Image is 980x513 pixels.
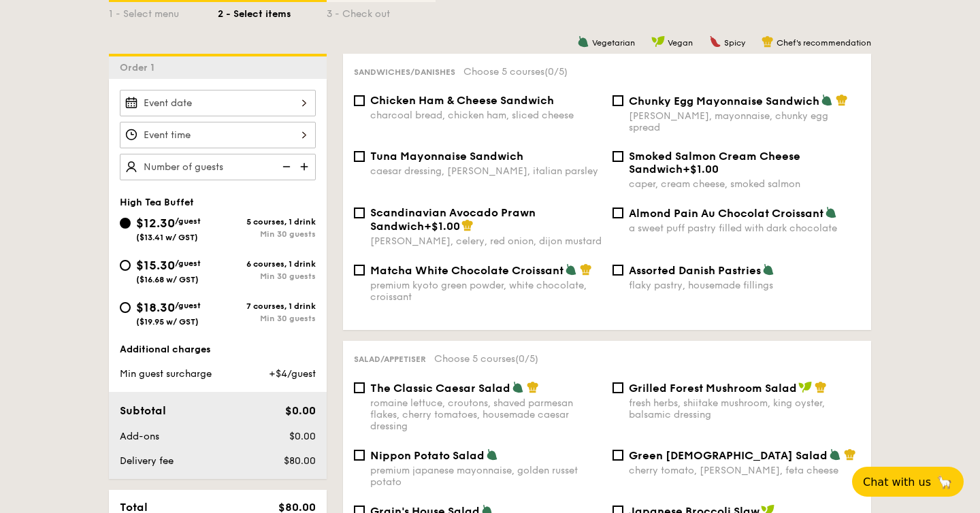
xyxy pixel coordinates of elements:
[544,66,568,78] span: (0/5)
[120,218,131,229] input: $12.30/guest($13.41 w/ GST)5 courses, 1 drinkMin 30 guests
[612,450,623,461] input: Green [DEMOGRAPHIC_DATA] Saladcherry tomato, [PERSON_NAME], feta cheese
[777,38,871,48] span: Chef's recommendation
[218,271,316,281] div: Min 30 guests
[136,275,199,284] span: ($16.68 w/ GST)
[629,280,860,291] div: flaky pastry, housemade fillings
[629,207,823,220] span: Almond Pain Au Chocolat Croissant
[354,208,365,218] input: Scandinavian Avocado Prawn Sandwich+$1.00[PERSON_NAME], celery, red onion, dijon mustard
[844,448,856,461] img: icon-chef-hat.a58ddaea.svg
[370,165,602,177] div: caesar dressing, [PERSON_NAME], italian parsley
[120,197,194,208] span: High Tea Buffet
[370,94,554,107] span: Chicken Ham & Cheese Sandwich
[512,381,524,393] img: icon-vegetarian.fe4039eb.svg
[285,404,316,417] span: $0.00
[612,208,623,218] input: Almond Pain Au Chocolat Croissanta sweet puff pastry filled with dark chocolate
[354,450,365,461] input: Nippon Potato Saladpremium japanese mayonnaise, golden russet potato
[354,151,365,162] input: Tuna Mayonnaise Sandwichcaesar dressing, [PERSON_NAME], italian parsley
[821,94,833,106] img: icon-vegetarian.fe4039eb.svg
[527,381,539,393] img: icon-chef-hat.a58ddaea.svg
[120,343,316,357] div: Additional charges
[275,154,295,180] img: icon-reduce.1d2dbef1.svg
[629,449,828,462] span: Green [DEMOGRAPHIC_DATA] Salad
[434,353,538,365] span: Choose 5 courses
[284,455,316,467] span: $80.00
[120,62,160,73] span: Order 1
[136,258,175,273] span: $15.30
[612,95,623,106] input: Chunky Egg Mayonnaise Sandwich[PERSON_NAME], mayonnaise, chunky egg spread
[136,216,175,231] span: $12.30
[424,220,460,233] span: +$1.00
[370,206,536,233] span: Scandinavian Avocado Prawn Sandwich
[629,178,860,190] div: caper, cream cheese, smoked salmon
[612,151,623,162] input: Smoked Salmon Cream Cheese Sandwich+$1.00caper, cream cheese, smoked salmon
[863,476,931,489] span: Chat with us
[370,382,510,395] span: The Classic Caesar Salad
[629,465,860,476] div: cherry tomato, [PERSON_NAME], feta cheese
[120,368,212,380] span: Min guest surcharge
[218,259,316,269] div: 6 courses, 1 drink
[120,455,174,467] span: Delivery fee
[354,382,365,393] input: The Classic Caesar Saladromaine lettuce, croutons, shaved parmesan flakes, cherry tomatoes, house...
[762,35,774,48] img: icon-chef-hat.a58ddaea.svg
[175,301,201,310] span: /guest
[629,110,860,133] div: [PERSON_NAME], mayonnaise, chunky egg spread
[651,35,665,48] img: icon-vegan.f8ff3823.svg
[370,280,602,303] div: premium kyoto green powder, white chocolate, croissant
[629,397,860,420] div: fresh herbs, shiitake mushroom, king oyster, balsamic dressing
[486,448,498,461] img: icon-vegetarian.fe4039eb.svg
[269,368,316,380] span: +$4/guest
[825,206,837,218] img: icon-vegetarian.fe4039eb.svg
[120,90,316,116] input: Event date
[936,474,953,490] span: 🦙
[370,449,485,462] span: Nippon Potato Salad
[577,35,589,48] img: icon-vegetarian.fe4039eb.svg
[218,229,316,239] div: Min 30 guests
[629,264,761,277] span: Assorted Danish Pastries
[463,66,568,78] span: Choose 5 courses
[762,263,774,276] img: icon-vegetarian.fe4039eb.svg
[354,265,365,276] input: Matcha White Chocolate Croissantpremium kyoto green powder, white chocolate, croissant
[629,222,860,234] div: a sweet puff pastry filled with dark chocolate
[461,219,474,231] img: icon-chef-hat.a58ddaea.svg
[136,317,199,327] span: ($19.95 w/ GST)
[580,263,592,276] img: icon-chef-hat.a58ddaea.svg
[218,314,316,323] div: Min 30 guests
[592,38,635,48] span: Vegetarian
[218,217,316,227] div: 5 courses, 1 drink
[815,381,827,393] img: icon-chef-hat.a58ddaea.svg
[120,404,166,417] span: Subtotal
[354,95,365,106] input: Chicken Ham & Cheese Sandwichcharcoal bread, chicken ham, sliced cheese
[289,431,316,442] span: $0.00
[120,260,131,271] input: $15.30/guest($16.68 w/ GST)6 courses, 1 drinkMin 30 guests
[136,300,175,315] span: $18.30
[709,35,721,48] img: icon-spicy.37a8142b.svg
[668,38,693,48] span: Vegan
[565,263,577,276] img: icon-vegetarian.fe4039eb.svg
[354,67,455,77] span: Sandwiches/Danishes
[629,95,819,107] span: Chunky Egg Mayonnaise Sandwich
[370,150,523,163] span: Tuna Mayonnaise Sandwich
[109,2,218,21] div: 1 - Select menu
[120,302,131,313] input: $18.30/guest($19.95 w/ GST)7 courses, 1 drinkMin 30 guests
[370,264,563,277] span: Matcha White Chocolate Croissant
[683,163,719,176] span: +$1.00
[370,235,602,247] div: [PERSON_NAME], celery, red onion, dijon mustard
[629,382,797,395] span: Grilled Forest Mushroom Salad
[629,150,800,176] span: Smoked Salmon Cream Cheese Sandwich
[327,2,436,21] div: 3 - Check out
[852,467,964,497] button: Chat with us🦙
[120,122,316,148] input: Event time
[218,301,316,311] div: 7 courses, 1 drink
[370,465,602,488] div: premium japanese mayonnaise, golden russet potato
[836,94,848,106] img: icon-chef-hat.a58ddaea.svg
[175,216,201,226] span: /guest
[175,259,201,268] span: /guest
[136,233,198,242] span: ($13.41 w/ GST)
[295,154,316,180] img: icon-add.58712e84.svg
[829,448,841,461] img: icon-vegetarian.fe4039eb.svg
[218,2,327,21] div: 2 - Select items
[612,382,623,393] input: Grilled Forest Mushroom Saladfresh herbs, shiitake mushroom, king oyster, balsamic dressing
[370,397,602,432] div: romaine lettuce, croutons, shaved parmesan flakes, cherry tomatoes, housemade caesar dressing
[724,38,745,48] span: Spicy
[354,354,426,364] span: Salad/Appetiser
